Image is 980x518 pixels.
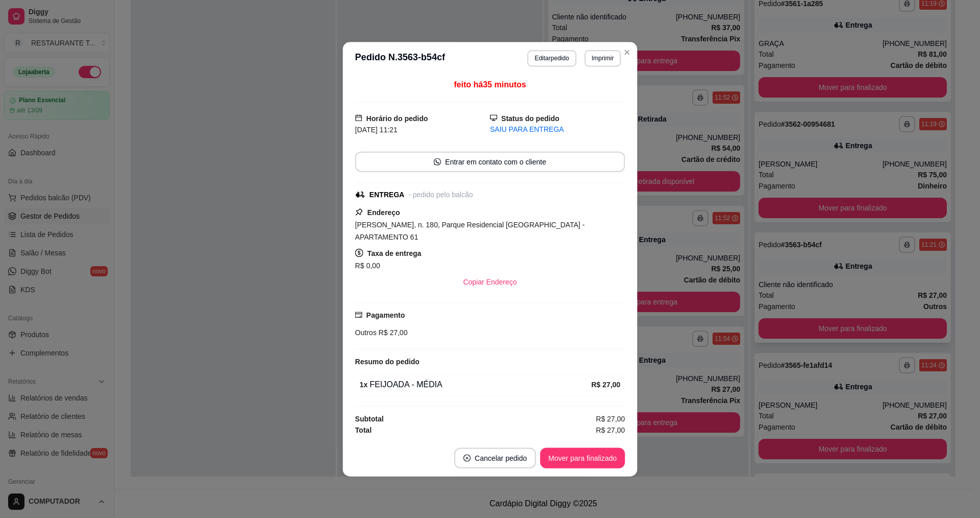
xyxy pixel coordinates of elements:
[370,189,405,200] div: ENTREGA
[355,151,625,172] button: whats-appEntrar em contato com o cliente
[596,424,625,435] span: R$ 27,00
[596,413,625,424] span: R$ 27,00
[366,311,405,319] strong: Pagamento
[463,454,471,461] span: close-circle
[408,189,473,200] div: - pedido pelo balcão
[584,50,621,66] button: Imprimir
[540,448,625,468] button: Mover para finalizado
[355,207,363,216] span: pushpin
[490,124,625,134] div: SAIU PARA ENTREGA
[360,379,592,391] div: FEIJOADA - MÉDIA
[591,381,620,389] strong: R$ 27,00
[355,50,445,66] h3: Pedido N. 3563-b54cf
[434,158,441,165] span: whats-app
[355,414,384,422] strong: Subtotal
[355,426,372,434] strong: Total
[355,262,380,270] span: R$ 0,00
[366,114,428,122] strong: Horário do pedido
[454,80,526,89] span: feito há 35 minutos
[377,328,408,337] span: R$ 27,00
[527,50,576,66] button: Editarpedido
[355,358,420,366] strong: Resumo do pedido
[355,114,362,122] span: calendar
[355,328,377,337] span: Outros
[490,114,497,122] span: desktop
[454,448,536,468] button: close-circleCancelar pedido
[367,249,422,257] strong: Taxa de entrega
[619,44,635,60] button: Close
[455,272,525,292] button: Copiar Endereço
[355,311,362,318] span: credit-card
[355,125,398,133] span: [DATE] 11:21
[367,208,400,216] strong: Endereço
[501,114,559,122] strong: Status do pedido
[360,381,368,389] strong: 1 x
[355,248,363,256] span: dollar
[355,220,585,241] span: [PERSON_NAME], n. 180, Parque Residencial [GEOGRAPHIC_DATA] - APARTAMENTO 61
